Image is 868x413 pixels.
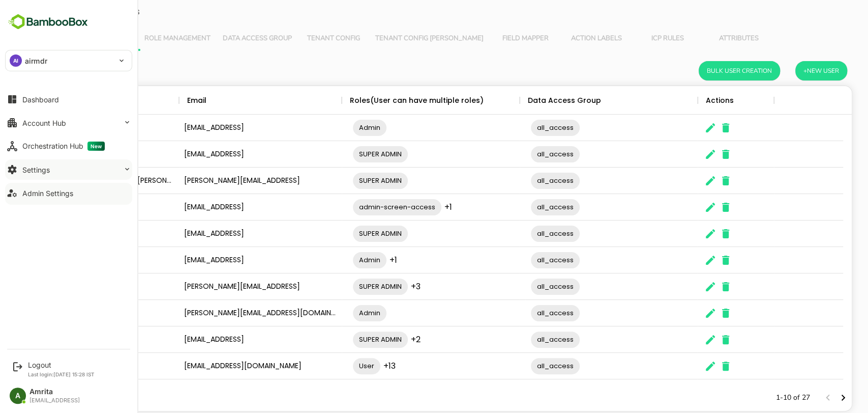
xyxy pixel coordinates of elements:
span: SUPER ADMIN [317,334,372,345]
div: [PERSON_NAME] [16,273,143,300]
span: User [317,360,345,372]
span: User Management [31,35,97,43]
p: 1-10 of 27 [740,393,774,403]
div: Actions [670,86,698,115]
div: Account Hub [22,119,66,127]
h6: User List [21,63,62,79]
div: Anjali [16,221,143,247]
span: +2 [375,334,385,345]
span: all_access [495,307,544,319]
div: Orchestration Hub [22,142,105,151]
p: airmdr [25,56,47,66]
div: Email [152,86,171,115]
div: [EMAIL_ADDRESS] [29,397,80,404]
button: Settings [5,159,132,180]
div: Vertical tabs example [24,26,808,51]
span: all_access [495,254,544,266]
div: User [24,86,41,115]
span: Tenant Config [268,35,327,43]
div: Amrita [29,388,80,396]
span: all_access [495,334,544,345]
div: [EMAIL_ADDRESS] [143,194,306,221]
div: [DEMOGRAPHIC_DATA][PERSON_NAME][DEMOGRAPHIC_DATA] [16,168,143,194]
div: [PERSON_NAME][EMAIL_ADDRESS][DOMAIN_NAME] [143,300,306,326]
span: admin-screen-access [317,201,406,213]
button: Next page [800,390,815,405]
div: Ankur [16,247,143,273]
span: all_access [495,360,544,372]
img: BambooboxFullLogoMark.5f36c76dfaba33ec1ec1367b70bb1252.svg [5,12,91,32]
div: AI [10,54,22,67]
div: Admin Settings [22,189,73,198]
span: +1 [409,201,416,213]
div: [EMAIL_ADDRESS] [143,326,306,353]
span: Field Mapper [460,35,519,43]
span: Data Access Group [187,35,256,43]
button: Admin Settings [5,183,132,203]
span: SUPER ADMIN [317,281,372,292]
div: [PERSON_NAME] [16,115,143,141]
button: +New User [760,61,812,80]
div: Settings [22,166,50,174]
div: Dashboard [22,95,59,104]
div: The User Data [16,86,817,411]
div: [EMAIL_ADDRESS][DOMAIN_NAME] [143,353,306,379]
span: all_access [495,228,544,239]
span: all_access [495,201,544,213]
span: all_access [495,175,544,186]
span: Tenant Config [PERSON_NAME] [340,35,448,43]
span: +13 [348,360,360,372]
button: Sort [171,95,183,107]
button: Dashboard [5,89,132,109]
div: A [10,388,26,404]
div: chetan [16,326,143,353]
span: Admin [317,254,351,266]
div: Roles(User can have multiple roles) [314,86,448,115]
button: Sort [41,95,53,107]
div: Logout [28,361,95,369]
div: AIairmdr [6,50,132,71]
button: Bulk User Creation [663,61,744,80]
div: Data Access Group [492,86,565,115]
span: SUPER ADMIN [317,148,372,160]
span: ICP Rules [603,35,662,43]
div: [PERSON_NAME][EMAIL_ADDRESS] [143,168,306,194]
div: [EMAIL_ADDRESS] [143,115,306,141]
span: +3 [375,281,385,292]
div: Amit [16,141,143,168]
span: SUPER ADMIN [317,175,372,186]
span: Role Management [109,35,175,43]
button: Account Hub [5,113,132,133]
span: Admin [317,122,351,133]
div: [EMAIL_ADDRESS] [143,221,306,247]
span: Action Labels [531,35,590,43]
p: Last login: [DATE] 15:28 IST [28,371,95,377]
div: [EMAIL_ADDRESS] [143,247,306,273]
div: [PERSON_NAME] [16,300,143,326]
div: [EMAIL_ADDRESS] [143,141,306,168]
div: Dinesh [16,353,143,379]
span: +1 [354,254,362,266]
div: [PERSON_NAME][EMAIL_ADDRESS] [143,273,306,300]
div: Amrita [16,194,143,221]
span: all_access [495,122,544,133]
span: all_access [495,281,544,292]
span: Admin [317,307,351,319]
span: Attributes [674,35,733,43]
button: Orchestration HubNew [5,136,132,156]
span: New [87,142,105,151]
span: all_access [495,148,544,160]
span: SUPER ADMIN [317,228,372,239]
